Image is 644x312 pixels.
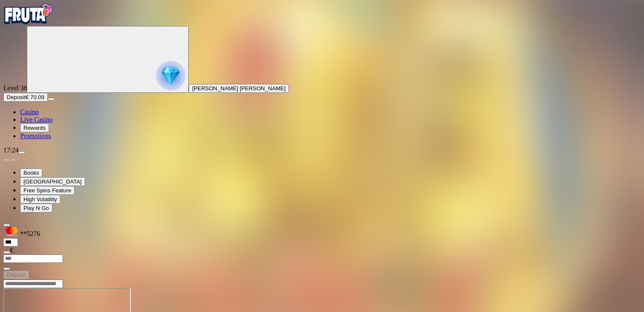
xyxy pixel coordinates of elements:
[20,123,49,132] button: Rewards
[3,3,641,140] nav: Primary
[20,204,52,212] button: Play N Go
[20,132,51,139] a: Promotions
[23,178,82,185] span: [GEOGRAPHIC_DATA]
[156,61,185,90] img: reward progress
[20,168,42,177] button: Books
[23,205,49,211] span: Play N Go
[3,280,63,288] input: Search
[3,3,54,24] img: Fruta
[20,116,53,123] a: Live Casino
[3,108,641,140] nav: Main menu
[23,125,46,131] span: Rewards
[3,84,27,92] span: Level 38
[10,246,13,254] span: €
[3,224,10,226] button: Hide quick deposit form
[3,147,18,154] span: 17:24
[27,26,189,93] button: reward progress
[20,108,39,115] a: Casino
[192,85,286,92] span: [PERSON_NAME] [PERSON_NAME]
[7,272,26,278] span: Deposit
[10,159,17,161] button: next slide
[20,177,85,186] button: [GEOGRAPHIC_DATA]
[3,93,48,102] button: Depositplus icon€ 70.09
[3,267,10,270] button: eye icon
[3,159,10,161] button: prev slide
[23,170,39,176] span: Books
[23,187,71,194] span: Free Spins Feature
[48,98,55,100] button: menu
[20,195,60,204] button: High Volatility
[3,270,29,279] button: Deposit
[3,18,54,26] a: Fruta
[3,227,20,236] img: MasterCard
[3,251,10,254] button: eye icon
[20,186,75,195] button: Free Spins Feature
[23,196,57,202] span: High Volatility
[18,151,25,154] button: menu
[7,94,26,100] span: Deposit
[26,94,44,100] span: € 70.09
[189,84,289,93] button: [PERSON_NAME] [PERSON_NAME]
